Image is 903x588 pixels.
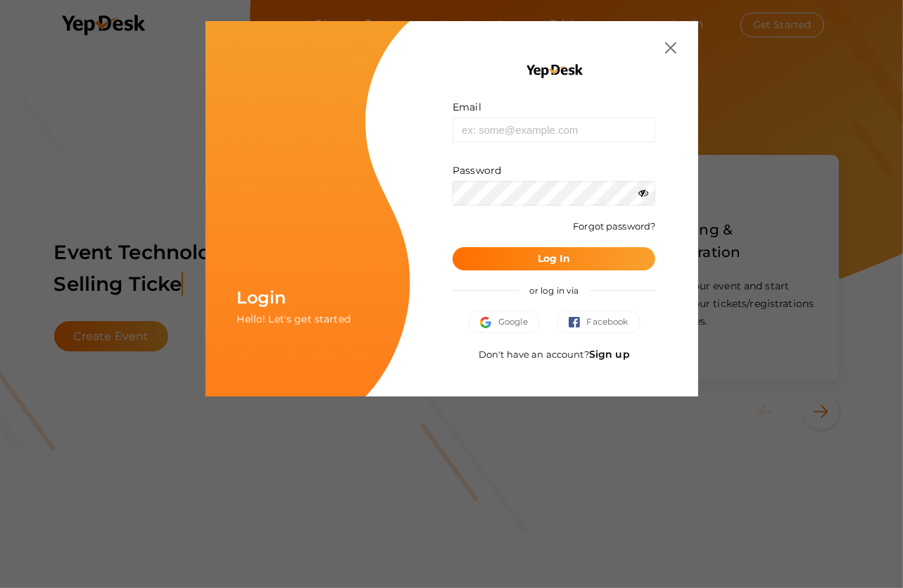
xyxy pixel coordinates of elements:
span: or log in via [519,275,590,306]
input: ex: some@example.com [453,118,655,142]
span: Hello! Let's get started [237,313,351,325]
img: close.svg [665,42,676,54]
b: Log In [538,252,571,265]
span: Google [480,315,528,329]
label: Password [453,163,501,177]
span: Login [237,287,286,308]
button: Log In [453,247,655,270]
span: Facebook [569,315,629,329]
button: Google [468,311,540,333]
img: google.svg [480,317,498,328]
img: facebook.svg [569,317,587,328]
span: Don't have an account? [479,349,630,360]
button: Facebook [557,311,640,333]
a: Forgot password? [573,220,655,232]
a: Sign up [589,348,630,361]
label: Email [453,100,481,114]
img: YEP_black_cropped.png [525,63,583,79]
